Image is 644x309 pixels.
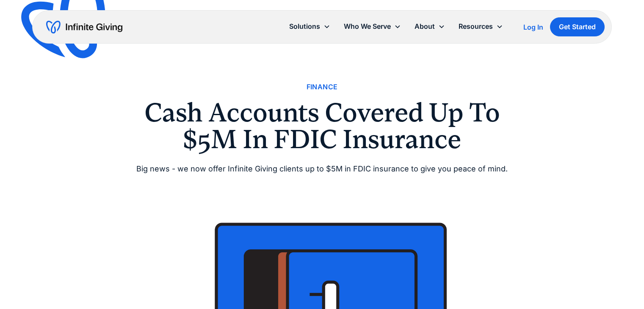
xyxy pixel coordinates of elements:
div: Big news - we now offer Infinite Giving clients up to $5M in FDIC insurance to give you peace of ... [119,163,525,176]
div: Solutions [289,21,320,32]
div: About [408,17,452,36]
div: Solutions [282,17,337,36]
div: Resources [452,17,510,36]
a: home [46,20,122,34]
a: Get Started [550,17,605,36]
a: Finance [307,81,338,93]
div: Resources [459,21,493,32]
div: Who We Serve [337,17,408,36]
div: Log In [523,24,543,30]
div: About [415,21,435,32]
a: Log In [523,22,543,32]
h1: Cash Accounts Covered Up To $5M In FDIC Insurance [119,99,525,152]
div: Who We Serve [344,21,391,32]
